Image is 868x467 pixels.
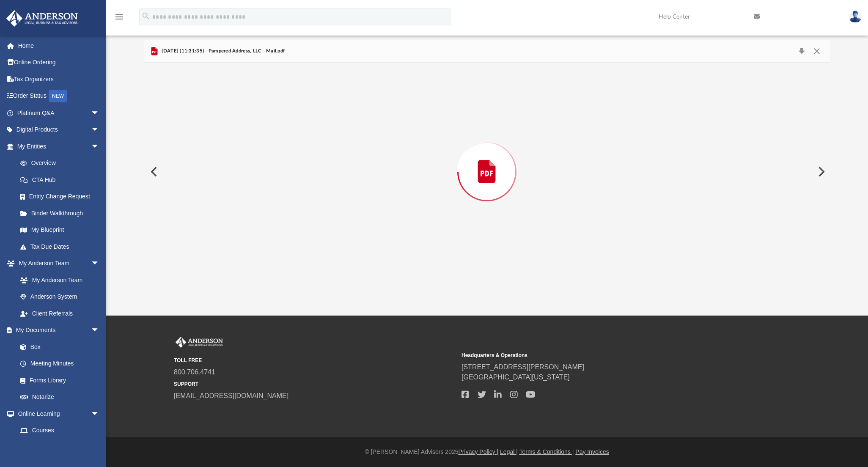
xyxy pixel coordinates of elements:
div: Preview [144,40,830,281]
span: arrow_drop_down [91,121,108,139]
a: Privacy Policy | [459,448,499,455]
a: Meeting Minutes [12,355,108,372]
small: SUPPORT [174,380,456,388]
span: arrow_drop_down [91,405,108,423]
a: Notarize [12,389,108,406]
a: [EMAIL_ADDRESS][DOMAIN_NAME] [174,392,288,399]
a: CTA Hub [12,171,112,188]
small: TOLL FREE [174,357,456,364]
div: © [PERSON_NAME] Advisors 2025 [106,448,868,456]
a: Courses [12,422,108,439]
button: Download [794,45,809,57]
a: Digital Productsarrow_drop_down [6,121,112,138]
a: My Entitiesarrow_drop_down [6,138,112,155]
a: My Anderson Team [12,272,104,288]
i: search [141,11,151,21]
button: Previous File [144,160,162,184]
span: arrow_drop_down [91,138,108,155]
i: menu [114,12,124,22]
button: Close [809,45,824,57]
a: Home [6,37,112,54]
a: Forms Library [12,372,104,389]
a: Online Learningarrow_drop_down [6,405,108,422]
img: Anderson Advisors Platinum Portal [174,337,225,348]
a: [GEOGRAPHIC_DATA][US_STATE] [461,374,570,381]
div: NEW [49,90,67,102]
span: [DATE] (11:31:35) - Pampered Address, LLC - Mail.pdf [159,47,285,55]
a: Box [12,338,104,355]
a: Legal | [500,448,518,455]
a: Pay Invoices [575,448,609,455]
a: Order StatusNEW [6,88,112,105]
img: User Pic [849,11,862,23]
span: arrow_drop_down [91,322,108,339]
a: Client Referrals [12,305,108,322]
a: Online Ordering [6,54,112,71]
a: My Anderson Teamarrow_drop_down [6,255,108,272]
button: Next File [811,160,830,184]
a: Terms & Conditions | [519,448,574,455]
a: Platinum Q&Aarrow_drop_down [6,104,112,121]
a: Anderson System [12,288,108,305]
a: Tax Organizers [6,71,112,88]
img: Anderson Advisors Platinum Portal [4,10,80,27]
small: Headquarters & Operations [461,352,743,359]
a: Binder Walkthrough [12,205,112,222]
a: Tax Due Dates [12,238,112,255]
span: arrow_drop_down [91,104,108,122]
a: Entity Change Request [12,188,112,205]
a: My Blueprint [12,222,108,239]
a: Overview [12,155,112,172]
span: arrow_drop_down [91,255,108,272]
a: [STREET_ADDRESS][PERSON_NAME] [461,363,584,371]
a: menu [114,16,124,22]
a: 800.706.4741 [174,368,215,376]
a: My Documentsarrow_drop_down [6,322,108,339]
